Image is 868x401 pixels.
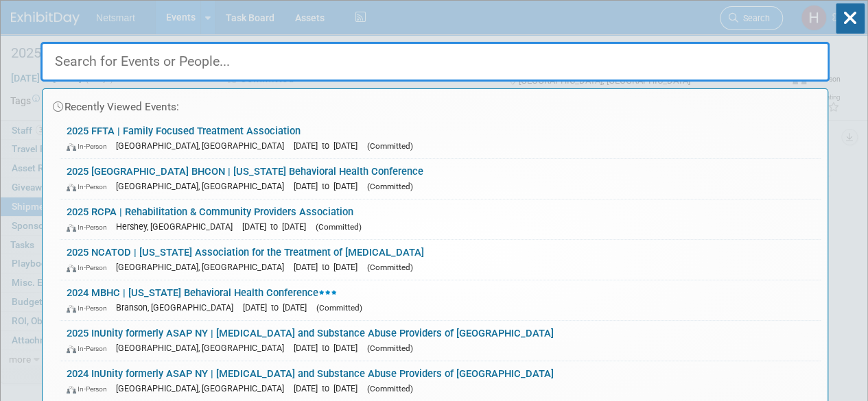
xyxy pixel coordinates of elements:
a: 2025 InUnity formerly ASAP NY | [MEDICAL_DATA] and Substance Abuse Providers of [GEOGRAPHIC_DATA]... [60,321,821,361]
span: (Committed) [367,343,413,353]
a: 2025 NCATOD | [US_STATE] Association for the Treatment of [MEDICAL_DATA] In-Person [GEOGRAPHIC_DA... [60,240,821,280]
a: 2024 InUnity formerly ASAP NY | [MEDICAL_DATA] and Substance Abuse Providers of [GEOGRAPHIC_DATA]... [60,361,821,401]
a: 2024 MBHC | [US_STATE] Behavioral Health Conference In-Person Branson, [GEOGRAPHIC_DATA] [DATE] t... [60,280,821,320]
span: [DATE] to [DATE] [294,343,364,353]
a: 2025 RCPA | Rehabilitation & Community Providers Association In-Person Hershey, [GEOGRAPHIC_DATA]... [60,199,821,239]
span: Branson, [GEOGRAPHIC_DATA] [116,302,240,313]
span: (Committed) [367,182,413,191]
span: [DATE] to [DATE] [294,141,364,151]
span: [DATE] to [DATE] [294,262,364,272]
span: [GEOGRAPHIC_DATA], [GEOGRAPHIC_DATA] [116,343,291,353]
span: [DATE] to [DATE] [294,181,364,191]
span: In-Person [67,304,113,313]
span: [DATE] to [DATE] [242,221,313,232]
span: (Committed) [316,303,362,313]
a: 2025 FFTA | Family Focused Treatment Association In-Person [GEOGRAPHIC_DATA], [GEOGRAPHIC_DATA] [... [60,119,821,158]
span: (Committed) [316,222,362,232]
span: In-Person [67,223,113,232]
span: In-Person [67,385,113,393]
span: (Committed) [367,263,413,272]
div: Recently Viewed Events: [49,89,821,119]
span: [GEOGRAPHIC_DATA], [GEOGRAPHIC_DATA] [116,141,291,151]
span: In-Person [67,182,113,191]
span: [DATE] to [DATE] [294,383,364,393]
span: [GEOGRAPHIC_DATA], [GEOGRAPHIC_DATA] [116,262,291,272]
span: Hershey, [GEOGRAPHIC_DATA] [116,221,239,232]
input: Search for Events or People... [40,42,830,82]
span: (Committed) [367,141,413,151]
span: In-Person [67,263,113,272]
span: (Committed) [367,384,413,393]
span: [GEOGRAPHIC_DATA], [GEOGRAPHIC_DATA] [116,181,291,191]
span: [DATE] to [DATE] [243,302,314,313]
span: In-Person [67,344,113,353]
span: In-Person [67,142,113,151]
a: 2025 [GEOGRAPHIC_DATA] BHCON | [US_STATE] Behavioral Health Conference In-Person [GEOGRAPHIC_DATA... [60,159,821,199]
span: [GEOGRAPHIC_DATA], [GEOGRAPHIC_DATA] [116,383,291,393]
